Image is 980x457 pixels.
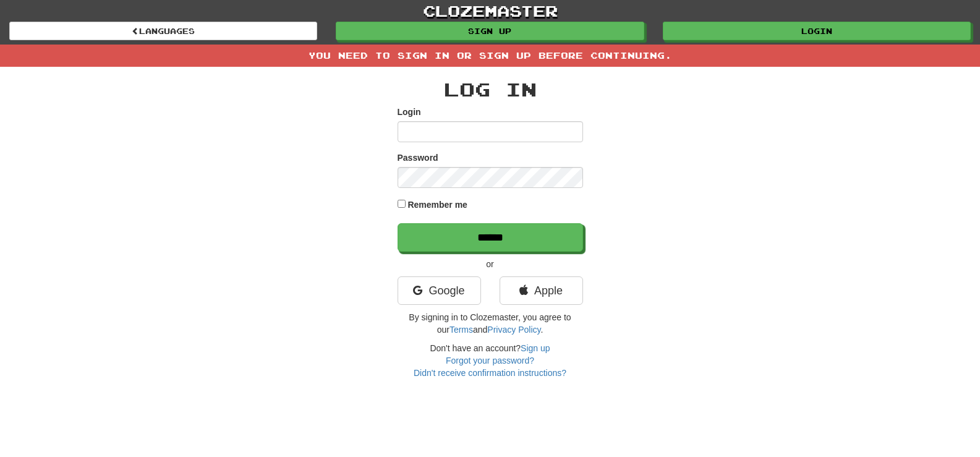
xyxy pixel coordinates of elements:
[398,311,583,336] p: By signing in to Clozemaster, you agree to our and .
[398,152,438,164] label: Password
[414,368,566,378] a: Didn't receive confirmation instructions?
[663,22,971,40] a: Login
[398,342,583,379] div: Don't have an account?
[9,22,317,40] a: Languages
[336,22,644,40] a: Sign up
[398,258,583,270] p: or
[450,325,473,335] a: Terms
[407,199,467,211] label: Remember me
[500,276,583,305] a: Apple
[398,79,583,100] h2: Log In
[521,343,550,353] a: Sign up
[398,276,481,305] a: Google
[398,106,421,118] label: Login
[487,325,540,335] a: Privacy Policy
[446,356,534,365] a: Forgot your password?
